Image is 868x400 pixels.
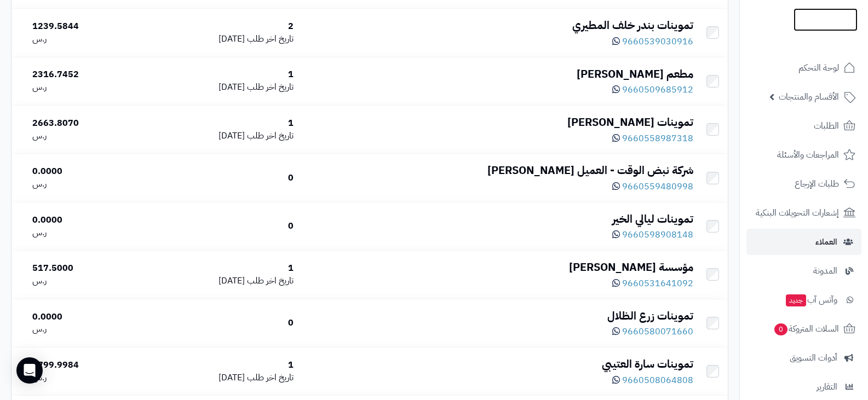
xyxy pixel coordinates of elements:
div: [DATE] [146,372,294,384]
div: 1 [146,262,294,275]
div: 0.0000 [32,311,138,323]
span: 9660559480998 [622,180,693,193]
div: [DATE] [146,33,294,45]
span: إشعارات التحويلات البنكية [756,205,839,221]
span: تاريخ اخر طلب [247,129,294,142]
span: 9660508064808 [622,374,693,387]
a: 9660531641092 [612,277,693,290]
span: لوحة التحكم [798,60,839,76]
div: [DATE] [146,275,294,287]
div: ر.س [32,227,138,239]
div: 1 [146,117,294,130]
span: 9660558987318 [622,132,693,145]
span: 9660539030916 [622,35,693,48]
img: logo-2.png [794,30,858,53]
div: ر.س [32,130,138,142]
div: 0.0000 [32,214,138,227]
div: مطعم [PERSON_NAME] [302,66,693,82]
a: 9660539030916 [612,35,693,48]
div: 0 [146,317,294,329]
div: Open Intercom Messenger [16,357,43,384]
div: 0 [146,220,294,233]
div: ر.س [32,275,138,287]
div: تموينات ليالي الخير [302,211,693,227]
a: المراجعات والأسئلة [746,142,861,168]
div: تموينات [PERSON_NAME] [302,114,693,130]
div: 1 [146,359,294,372]
span: طلبات الإرجاع [795,176,839,192]
a: لوحة التحكم [746,55,861,81]
div: ر.س [32,178,138,190]
div: 2 [146,20,294,33]
div: 2316.7452 [32,68,138,81]
span: جديد [786,294,806,306]
div: تموينات سارة العتيبي [302,356,693,372]
a: 9660559480998 [612,180,693,193]
span: العملاء [815,234,837,250]
a: المدونة [746,258,861,284]
div: 2663.8070 [32,117,138,130]
div: 1239.5844 [32,20,138,33]
span: المدونة [813,263,837,279]
div: ر.س [32,323,138,335]
div: ر.س [32,81,138,94]
span: المراجعات والأسئلة [777,147,839,163]
a: 9660508064808 [612,374,693,387]
span: 0 [774,323,787,335]
span: الطلبات [814,118,839,134]
a: 9660509685912 [612,83,693,96]
a: أدوات التسويق [746,345,861,371]
span: وآتس آب [785,292,837,308]
div: مؤسسة [PERSON_NAME] [302,259,693,275]
div: ر.س [32,33,138,45]
span: السلات المتروكة [773,321,839,337]
div: 517.5000 [32,262,138,275]
a: 9660558987318 [612,132,693,145]
a: الطلبات [746,113,861,139]
div: 1 [146,68,294,81]
span: 9660580071660 [622,325,693,338]
span: تاريخ اخر طلب [247,274,294,287]
div: ر.س [32,372,138,384]
span: 9660531641092 [622,277,693,290]
a: إشعارات التحويلات البنكية [746,200,861,226]
span: تاريخ اخر طلب [247,371,294,384]
a: السلات المتروكة0 [746,316,861,342]
div: 0.0000 [32,165,138,178]
div: [DATE] [146,130,294,142]
a: وآتس آبجديد [746,287,861,313]
span: التقارير [817,379,837,395]
span: أدوات التسويق [790,350,837,366]
div: تموينات زرع الظلال [302,308,693,324]
span: 9660509685912 [622,83,693,96]
span: 9660598908148 [622,228,693,241]
a: 9660580071660 [612,325,693,338]
a: العملاء [746,229,861,255]
span: تاريخ اخر طلب [247,80,294,94]
div: شركة نبض الوقت - العميل [PERSON_NAME] [302,163,693,178]
span: الأقسام والمنتجات [779,89,839,105]
div: 1799.9984 [32,359,138,372]
div: 0 [146,172,294,184]
div: [DATE] [146,81,294,94]
a: 9660598908148 [612,228,693,241]
span: تاريخ اخر طلب [247,32,294,45]
a: التقارير [746,374,861,400]
a: طلبات الإرجاع [746,171,861,197]
div: تموينات بندر خلف المطيري [302,18,693,33]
